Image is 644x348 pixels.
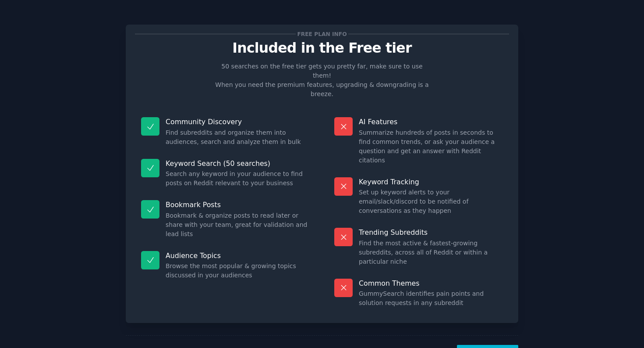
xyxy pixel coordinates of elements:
dd: Summarize hundreds of posts in seconds to find common trends, or ask your audience a question and... [359,128,503,165]
p: Community Discovery [166,117,310,126]
dd: Browse the most popular & growing topics discussed in your audiences [166,262,310,280]
p: Trending Subreddits [359,228,503,237]
p: Common Themes [359,279,503,288]
dd: Bookmark & organize posts to read later or share with your team, great for validation and lead lists [166,211,310,239]
p: 50 searches on the free tier gets you pretty far, make sure to use them! When you need the premiu... [212,62,432,99]
dd: GummySearch identifies pain points and solution requests in any subreddit [359,289,503,308]
span: Free plan info [296,29,348,39]
dd: Find subreddits and organize them into audiences, search and analyze them in bulk [166,128,310,147]
p: Keyword Tracking [359,177,503,187]
dd: Search any keyword in your audience to find posts on Reddit relevant to your business [166,169,310,188]
dd: Set up keyword alerts to your email/slack/discord to be notified of conversations as they happen [359,188,503,215]
p: AI Features [359,117,503,126]
p: Audience Topics [166,251,310,260]
p: Included in the Free tier [135,40,509,56]
p: Bookmark Posts [166,200,310,209]
dd: Find the most active & fastest-growing subreddits, across all of Reddit or within a particular niche [359,239,503,266]
p: Keyword Search (50 searches) [166,159,310,168]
